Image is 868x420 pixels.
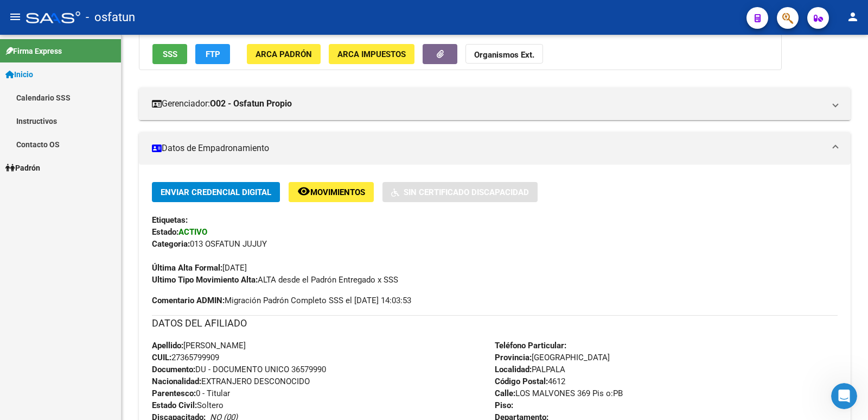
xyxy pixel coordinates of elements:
[152,275,258,285] strong: Ultimo Tipo Movimiento Alta:
[329,44,414,64] button: ARCA Impuestos
[337,49,406,59] span: ARCA Impuestos
[495,365,532,374] strong: Localidad:
[846,10,859,23] mat-icon: person
[195,44,230,64] button: FTP
[152,353,219,362] span: 27365799909
[495,377,548,386] strong: Código Postal:
[297,185,310,198] mat-icon: remove_red_eye
[163,49,177,59] span: SSS
[495,400,513,410] strong: Piso:
[495,353,610,362] span: [GEOGRAPHIC_DATA]
[206,49,220,59] span: FTP
[152,263,247,273] span: [DATE]
[152,388,230,398] span: 0 - Titular
[152,341,246,350] span: [PERSON_NAME]
[495,388,623,398] span: LOS MALVONES 369 Pis o:PB
[86,5,135,29] span: - osfatun
[5,68,33,80] span: Inicio
[495,365,565,374] span: PALPALA
[289,182,374,202] button: Movimientos
[152,400,197,410] strong: Estado Civil:
[152,215,188,225] strong: Etiquetas:
[152,275,398,285] span: ALTA desde el Padrón Entregado x SSS
[139,87,851,120] mat-expansion-panel-header: Gerenciador:O02 - Osfatun Propio
[382,182,538,202] button: Sin Certificado Discapacidad
[831,383,857,409] iframe: Intercom live chat
[152,365,195,374] strong: Documento:
[210,98,292,110] strong: O02 - Osfatun Propio
[161,187,271,197] span: Enviar Credencial Digital
[495,377,565,386] span: 4612
[152,142,825,154] mat-panel-title: Datos de Empadronamiento
[152,377,310,386] span: EXTRANJERO DESCONOCIDO
[152,316,838,331] h3: DATOS DEL AFILIADO
[152,400,224,410] span: Soltero
[139,132,851,165] mat-expansion-panel-header: Datos de Empadronamiento
[178,227,207,237] strong: ACTIVO
[495,341,566,350] strong: Teléfono Particular:
[9,10,22,23] mat-icon: menu
[256,49,312,59] span: ARCA Padrón
[152,341,183,350] strong: Apellido:
[495,388,515,398] strong: Calle:
[152,263,222,273] strong: Última Alta Formal:
[152,44,187,64] button: SSS
[247,44,321,64] button: ARCA Padrón
[152,353,171,362] strong: CUIL:
[152,294,411,306] span: Migración Padrón Completo SSS el [DATE] 14:03:53
[404,187,529,197] span: Sin Certificado Discapacidad
[152,227,178,237] strong: Estado:
[474,50,534,60] strong: Organismos Ext.
[152,388,196,398] strong: Parentesco:
[152,239,190,249] strong: Categoria:
[465,44,543,64] button: Organismos Ext.
[152,296,225,305] strong: Comentario ADMIN:
[152,238,838,250] div: 013 OSFATUN JUJUY
[5,162,40,174] span: Padrón
[495,353,532,362] strong: Provincia:
[152,182,280,202] button: Enviar Credencial Digital
[152,98,825,110] mat-panel-title: Gerenciador:
[310,187,365,197] span: Movimientos
[152,377,201,386] strong: Nacionalidad:
[5,45,62,57] span: Firma Express
[152,365,326,374] span: DU - DOCUMENTO UNICO 36579990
